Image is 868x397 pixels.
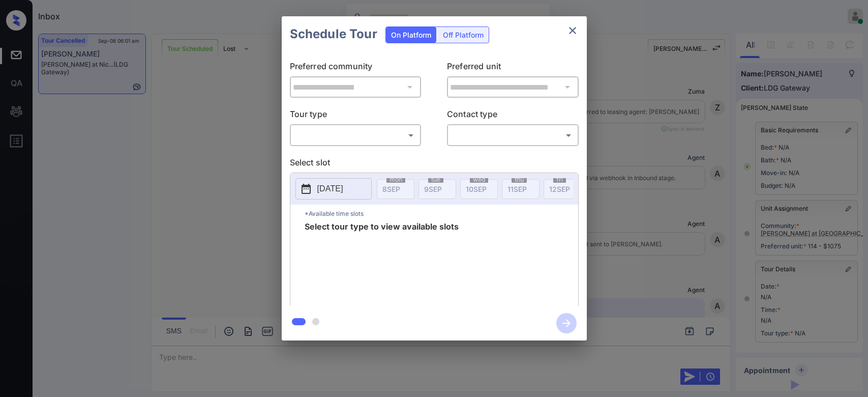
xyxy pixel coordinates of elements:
span: Select tour type to view available slots [305,222,459,304]
p: Preferred unit [447,60,579,76]
p: Select slot [290,156,579,173]
button: close [562,20,583,41]
h2: Schedule Tour [282,16,385,52]
p: Preferred community [290,60,422,76]
p: Contact type [447,108,579,124]
p: [DATE] [317,183,343,195]
button: [DATE] [295,178,372,200]
div: On Platform [386,27,436,43]
p: Tour type [290,108,422,124]
p: *Available time slots [305,205,578,222]
div: Off Platform [438,27,489,43]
